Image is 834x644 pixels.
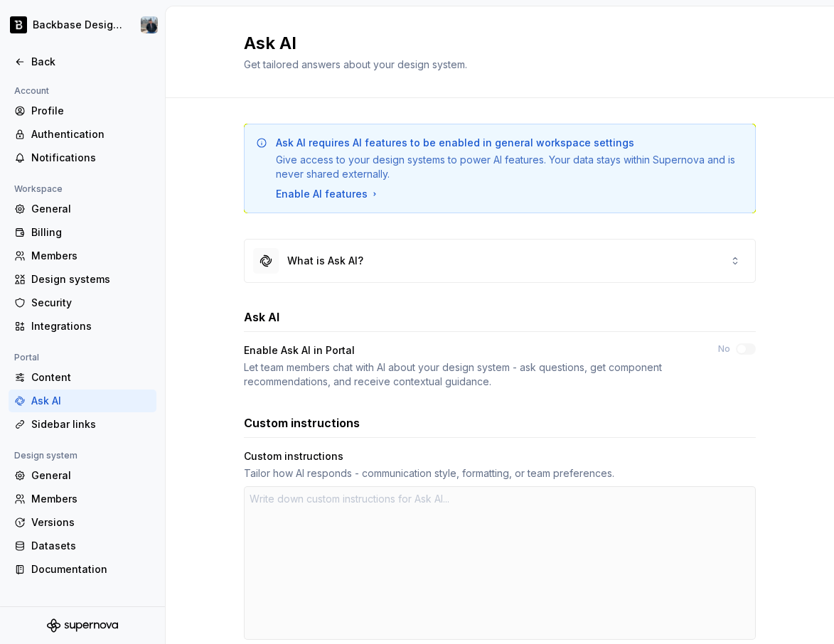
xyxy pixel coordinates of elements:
a: General [9,198,156,220]
h3: Custom instructions [244,414,360,431]
svg: Supernova Logo [47,618,118,633]
div: Versions [31,515,151,530]
button: Enable AI features [276,187,380,201]
div: Integrations [31,319,151,333]
a: Notifications [9,146,156,169]
div: General [31,468,151,483]
a: General [9,464,156,487]
a: Authentication [9,123,156,146]
div: Notifications [31,151,151,165]
div: Documentation [31,562,151,576]
a: Members [9,245,156,267]
h2: Ask AI [244,32,467,55]
div: Billing [31,225,151,240]
div: General [31,202,151,216]
div: Design systems [31,272,151,286]
div: What is Ask AI? [287,254,363,268]
div: Let team members chat with AI about your design system - ask questions, get component recommendat... [244,360,693,389]
div: Members [31,249,151,263]
div: Tailor how AI responds - communication style, formatting, or team preferences. [244,466,756,481]
div: Ask AI requires AI features to be enabled in general workspace settings [276,136,634,150]
img: ef5c8306-425d-487c-96cf-06dd46f3a532.png [10,16,27,33]
div: Give access to your design systems to power AI features. Your data stays within Supernova and is ... [276,153,744,181]
a: Integrations [9,315,156,338]
div: Ask AI [31,394,151,408]
div: Security [31,296,151,310]
a: Back [9,50,156,73]
div: Back [31,55,151,69]
div: Backbase Design System [33,18,124,32]
div: Profile [31,104,151,118]
a: Design systems [9,268,156,291]
a: Documentation [9,558,156,581]
div: Members [31,492,151,506]
div: Content [31,370,151,385]
div: Sidebar links [31,417,151,431]
a: Members [9,488,156,510]
button: Backbase Design SystemAdam Schwarcz [3,9,162,41]
div: Custom instructions [244,449,343,463]
a: Sidebar links [9,413,156,436]
div: Enable Ask AI in Portal [244,343,355,358]
a: Content [9,366,156,389]
div: Datasets [31,539,151,553]
span: Get tailored answers about your design system. [244,58,467,70]
h3: Ask AI [244,308,279,326]
a: Security [9,291,156,314]
div: Design system [9,447,83,464]
div: Portal [9,349,45,366]
a: Ask AI [9,390,156,412]
div: Account [9,82,55,100]
a: Versions [9,511,156,534]
a: Profile [9,100,156,122]
div: Authentication [31,127,151,141]
img: Adam Schwarcz [141,16,158,33]
a: Billing [9,221,156,244]
a: Datasets [9,535,156,557]
div: Workspace [9,181,68,198]
label: No [718,343,730,355]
